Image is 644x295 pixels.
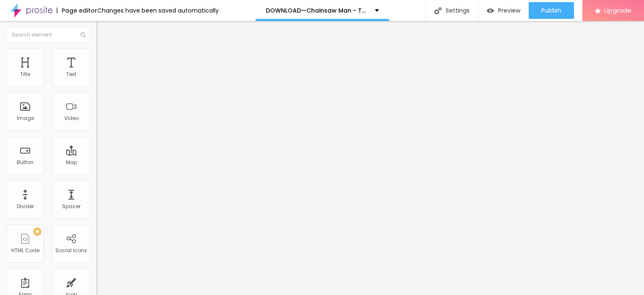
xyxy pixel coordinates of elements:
div: Map [66,159,77,165]
img: Icone [80,32,86,37]
span: Preview [498,7,520,14]
div: Image [17,115,34,121]
div: Video [64,115,79,121]
span: Upgrade [604,7,631,14]
button: Publish [529,2,574,19]
div: Title [20,71,30,77]
div: Divider [17,204,34,209]
button: Preview [478,2,529,19]
div: Text [66,71,76,77]
p: DOWNLOAD—Chainsaw Man - The Movie: Reze Arc (2025) .FullMovie. Free Bolly4u Full4K HINDI Vegamovies [266,8,369,13]
iframe: Editor [96,21,644,295]
span: Publish [541,7,561,14]
div: Spacer [62,204,80,209]
img: Icone [434,7,441,14]
div: Button [17,159,34,165]
div: Changes have been saved automatically [97,8,219,13]
div: Page editor [57,8,97,13]
div: Social Icons [55,248,87,253]
img: view-1.svg [487,7,494,14]
div: HTML Code [11,248,39,253]
input: Search element [6,27,90,42]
